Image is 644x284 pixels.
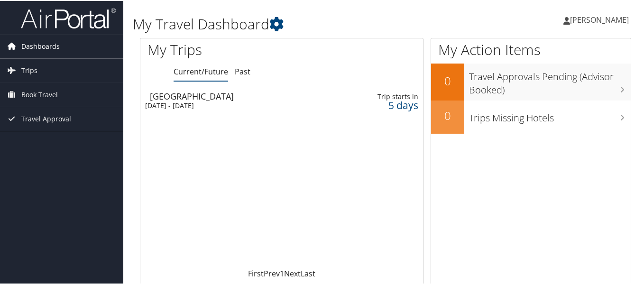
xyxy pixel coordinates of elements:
a: Last [301,267,315,278]
h1: My Travel Dashboard [133,13,470,33]
h3: Trips Missing Hotels [469,106,631,124]
a: 0Trips Missing Hotels [431,100,631,133]
span: [PERSON_NAME] [570,14,629,24]
span: Travel Approval [21,106,71,130]
div: 5 days [361,100,418,109]
h2: 0 [431,107,464,123]
div: [GEOGRAPHIC_DATA] [150,91,331,100]
span: Trips [21,58,37,82]
a: 0Travel Approvals Pending (Advisor Booked) [431,63,631,99]
h1: My Trips [147,39,298,59]
a: [PERSON_NAME] [563,5,638,33]
a: Next [284,267,301,278]
h1: My Action Items [431,39,631,59]
img: airportal-logo.png [21,6,116,28]
h3: Travel Approvals Pending (Advisor Booked) [469,64,631,96]
span: Dashboards [21,34,60,57]
h2: 0 [431,72,464,88]
a: 1 [280,267,284,278]
a: Current/Future [174,65,228,76]
div: Trip starts in [361,92,418,100]
a: First [248,267,264,278]
a: Past [235,65,250,76]
span: Book Travel [21,82,58,106]
div: [DATE] - [DATE] [145,101,327,109]
a: Prev [264,267,280,278]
